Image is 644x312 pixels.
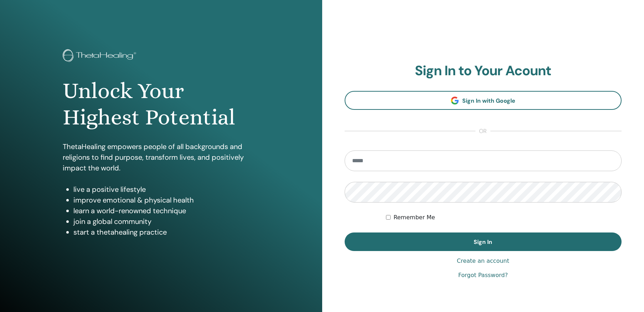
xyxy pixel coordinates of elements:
button: Sign In [345,232,622,251]
h2: Sign In to Your Acount [345,63,622,79]
p: ThetaHealing empowers people of all backgrounds and religions to find purpose, transform lives, a... [63,141,259,173]
li: improve emotional & physical health [73,195,259,205]
a: Sign In with Google [345,91,622,110]
a: Forgot Password? [458,271,508,280]
li: start a thetahealing practice [73,227,259,237]
li: join a global community [73,216,259,227]
span: Sign In [474,238,492,246]
span: Sign In with Google [462,97,515,104]
h1: Unlock Your Highest Potential [63,78,259,131]
li: learn a world-renowned technique [73,205,259,216]
label: Remember Me [393,213,435,222]
li: live a positive lifestyle [73,184,259,195]
span: or [475,127,490,135]
div: Keep me authenticated indefinitely or until I manually logout [386,213,622,222]
a: Create an account [457,257,509,265]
